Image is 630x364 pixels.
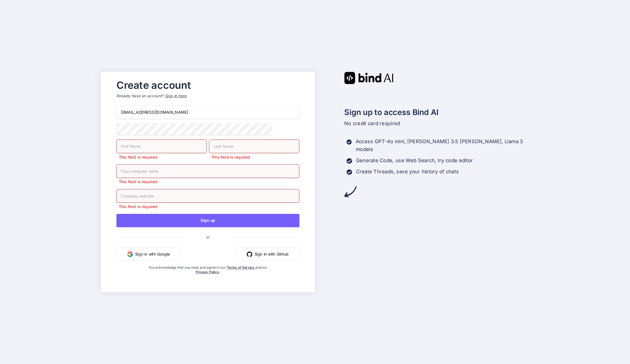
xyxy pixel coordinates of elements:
input: Your company name [116,164,300,178]
p: This field is required [116,179,300,184]
p: This field is required [116,204,300,209]
div: You acknowledge that you read, and agree to our and our [147,265,269,288]
p: Generate Code, use Web Search, try code editor [356,157,473,164]
img: arrow [344,185,356,198]
button: Sign in with Github [236,248,300,261]
input: Email [116,105,300,119]
a: Terms of Service [227,265,255,270]
button: Sign in with Google [116,248,181,261]
p: Create Threads, save your history of chats [356,168,459,176]
span: or [184,230,232,244]
img: Bind AI logo [344,72,393,84]
input: Company website [116,189,300,203]
p: This field is required [116,154,207,160]
img: github [247,251,252,257]
h2: Sign up to access Bind AI [344,106,529,118]
h2: Create account [116,81,300,90]
div: Sign in here [165,93,187,99]
p: Already have an account? [116,93,300,99]
p: No credit card required [344,120,529,128]
a: Privacy Policy. [196,270,220,274]
button: Sign up [116,214,300,227]
p: This field is required [209,154,299,160]
input: Last Name [209,140,299,153]
img: google [127,251,133,257]
input: First Name [116,140,207,153]
p: Access GPT-4o mini, [PERSON_NAME] 3.5 [PERSON_NAME], Llama 3 models [356,138,529,153]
